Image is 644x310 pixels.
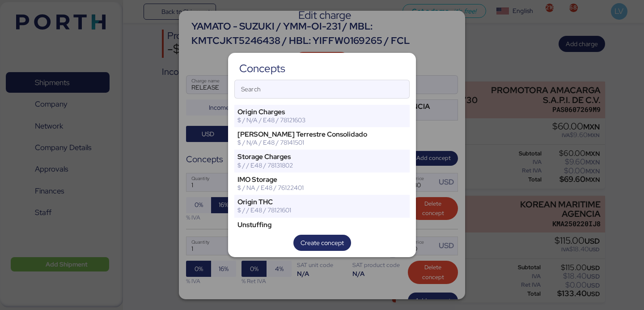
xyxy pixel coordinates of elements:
button: Create concept [293,235,351,251]
div: Storage Charges [237,153,377,161]
div: $ / NA / E48 / 76122401 [237,184,377,192]
div: $ / N/A / E48 / 78121603 [237,116,377,124]
div: Unstuffing [237,221,377,229]
input: Search [235,80,409,98]
div: $ / / E48 / 78121601 [237,206,377,214]
div: $ / T/CBM / E48 / 78131802 [237,229,377,237]
div: Origin Charges [237,108,377,116]
div: $ / N/A / E48 / 78141501 [237,138,377,146]
span: Create concept [301,237,344,248]
div: Origin THC [237,198,377,206]
div: Concepts [239,65,285,73]
div: $ / / E48 / 78131802 [237,161,377,169]
div: IMO Storage [237,176,377,184]
div: [PERSON_NAME] Terrestre Consolidado [237,130,377,138]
